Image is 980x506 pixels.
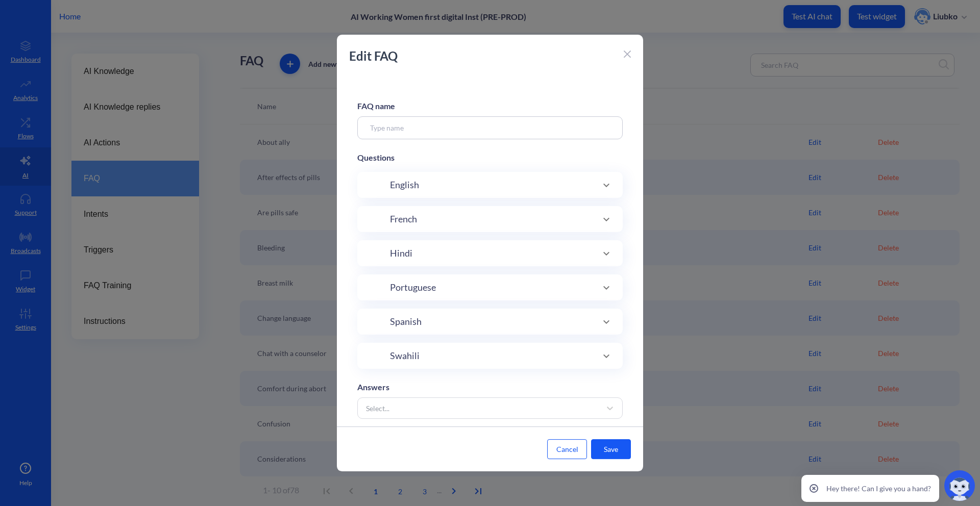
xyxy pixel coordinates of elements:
[390,315,422,328] span: Spanish
[390,178,419,192] span: English
[357,343,623,369] div: Swahili
[357,151,623,164] div: Questions
[390,349,420,363] span: Swahili
[357,240,623,266] div: Hindi
[357,274,623,300] div: Portuguese
[357,206,623,232] div: French
[390,281,436,294] span: Portuguese
[366,403,389,414] div: Select...
[944,470,975,501] img: copilot-icon.svg
[547,439,587,459] button: Cancel
[357,172,623,198] div: English
[349,47,620,65] p: Edit FAQ
[390,246,412,260] span: Hindi
[357,381,623,393] div: Answers
[357,116,623,139] input: Type name
[591,439,631,459] button: Save
[357,309,623,335] div: Spanish
[357,100,623,112] div: FAQ name
[826,483,931,494] p: Hey there! Can I give you a hand?
[390,212,417,226] span: French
